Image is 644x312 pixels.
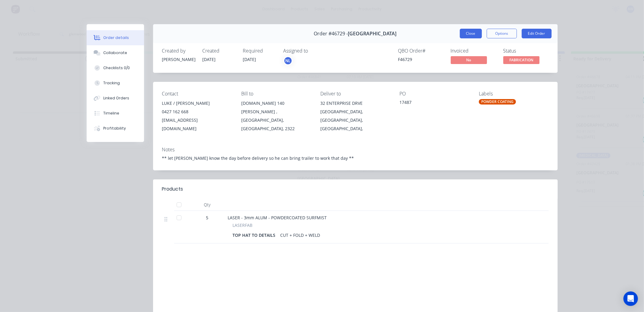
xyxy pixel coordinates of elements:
div: Created [203,48,236,54]
div: Tracking [103,80,120,86]
span: LASER - 3mm ALUM - POWDERCOATED SURFMIST [228,215,327,220]
div: Status [503,48,549,54]
button: NL [284,56,293,65]
button: Collaborate [87,45,144,60]
div: Profitability [103,126,126,131]
button: Profitability [87,121,144,136]
div: LUKE / [PERSON_NAME] [162,99,232,108]
span: Order #46729 - [314,31,348,37]
div: [PERSON_NAME] , [GEOGRAPHIC_DATA], [GEOGRAPHIC_DATA], 2322 [241,108,311,133]
div: 17487 [400,99,469,108]
div: Deliver to [320,91,390,97]
button: Close [460,29,482,38]
button: Order details [87,30,144,45]
div: Timeline [103,111,119,116]
div: Created by [162,48,195,54]
span: No [451,56,487,64]
div: 32 ENTERPRISE DRVE [320,99,390,108]
div: Open Intercom Messenger [623,291,638,306]
div: Invoiced [451,48,496,54]
div: Labels [479,91,548,97]
div: [EMAIL_ADDRESS][DOMAIN_NAME] [162,116,232,133]
div: Order details [103,35,129,40]
div: Products [162,185,183,193]
div: Contact [162,91,232,97]
span: [DATE] [203,56,216,62]
button: Edit Order [522,29,552,38]
div: LUKE / [PERSON_NAME]0427 162 668[EMAIL_ADDRESS][DOMAIN_NAME] [162,99,232,133]
span: LASERFAB [233,222,253,228]
div: [PERSON_NAME] [162,56,195,63]
div: Qty [189,199,226,211]
div: [GEOGRAPHIC_DATA], [GEOGRAPHIC_DATA], [GEOGRAPHIC_DATA], [320,108,390,133]
div: Required [243,48,276,54]
span: [GEOGRAPHIC_DATA] [348,31,397,37]
button: Linked Orders [87,91,144,106]
button: Timeline [87,106,144,121]
div: Notes [162,147,549,153]
div: [DOMAIN_NAME] 140[PERSON_NAME] , [GEOGRAPHIC_DATA], [GEOGRAPHIC_DATA], 2322 [241,99,311,133]
span: [DATE] [243,56,256,62]
div: Bill to [241,91,311,97]
div: Checklists 0/0 [103,65,130,71]
div: ** let [PERSON_NAME] know the day before delivery so he can bring trailer to work that day ** [162,155,549,161]
span: 5 [206,214,209,221]
div: TOP HAT TO DETAILS [233,231,278,240]
div: [DOMAIN_NAME] 140 [241,99,311,108]
div: POWDER COATING [479,99,516,105]
div: PO [400,91,469,97]
div: F46729 [398,56,444,63]
div: 32 ENTERPRISE DRVE[GEOGRAPHIC_DATA], [GEOGRAPHIC_DATA], [GEOGRAPHIC_DATA], [320,99,390,133]
span: FABRICATION [503,56,540,64]
div: Linked Orders [103,95,129,101]
div: Assigned to [284,48,344,54]
div: CUT + FOLD + WELD [278,231,323,240]
button: Checklists 0/0 [87,60,144,76]
div: 0427 162 668 [162,108,232,116]
button: Tracking [87,76,144,91]
div: Collaborate [103,50,127,56]
button: FABRICATION [503,56,540,65]
button: Options [487,29,517,38]
div: QBO Order # [398,48,444,54]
